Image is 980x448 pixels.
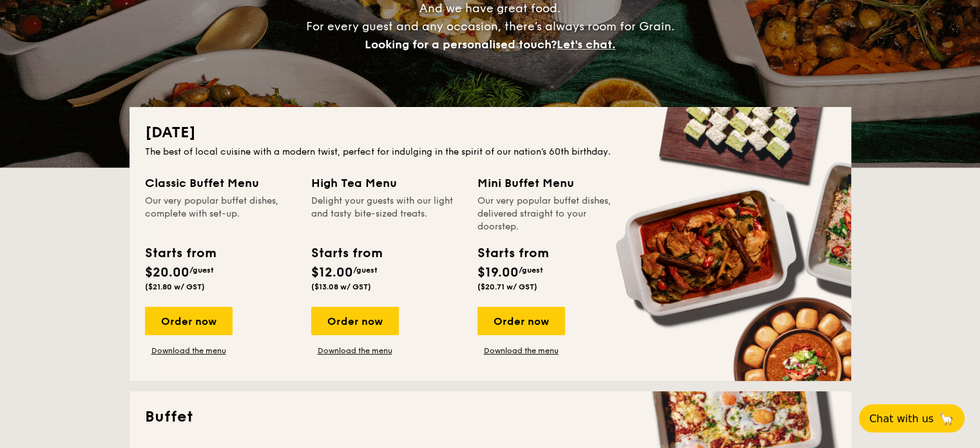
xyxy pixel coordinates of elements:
a: Download the menu [145,346,233,356]
button: Chat with us🦙 [859,404,965,433]
div: Starts from [477,244,548,263]
div: Delight your guests with our light and tasty bite-sized treats. [311,195,462,233]
div: Order now [145,307,233,335]
span: Looking for a personalised touch? [365,37,557,52]
div: Classic Buffet Menu [145,174,296,192]
div: Starts from [311,244,381,263]
span: $19.00 [477,265,519,280]
div: Order now [311,307,399,335]
span: /guest [353,266,378,275]
span: Chat with us [869,413,934,425]
span: And we have great food. For every guest and any occasion, there’s always room for Grain. [306,1,675,52]
span: ($21.80 w/ GST) [145,282,205,291]
h2: Buffet [145,407,836,427]
span: /guest [189,266,214,275]
span: $20.00 [145,265,189,280]
span: Let's chat. [557,37,615,52]
span: $12.00 [311,265,353,280]
div: Our very popular buffet dishes, complete with set-up. [145,195,296,233]
div: Mini Buffet Menu [477,174,628,192]
span: 🦙 [939,411,954,426]
span: /guest [519,266,543,275]
a: Download the menu [477,346,565,356]
a: Download the menu [311,346,399,356]
div: Order now [477,307,565,335]
div: Our very popular buffet dishes, delivered straight to your doorstep. [477,195,628,233]
span: ($13.08 w/ GST) [311,282,371,291]
span: ($20.71 w/ GST) [477,282,537,291]
div: High Tea Menu [311,174,462,192]
div: The best of local cuisine with a modern twist, perfect for indulging in the spirit of our nation’... [145,146,836,159]
h2: [DATE] [145,122,836,143]
div: Starts from [145,244,215,263]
